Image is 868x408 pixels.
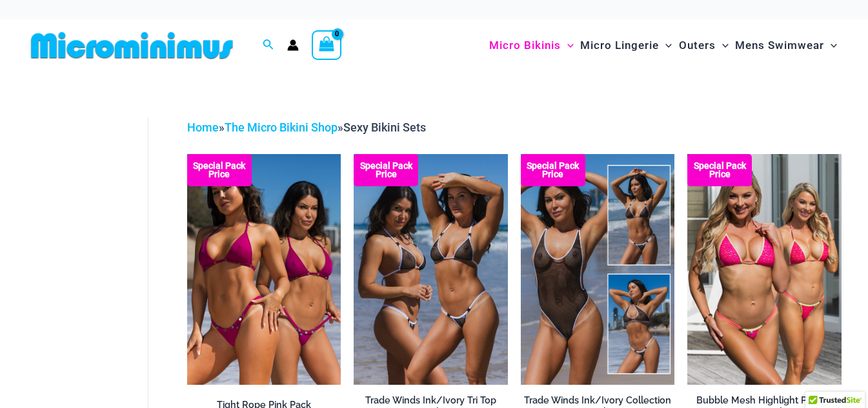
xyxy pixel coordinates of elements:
[354,154,508,385] a: Top Bum Pack Top Bum Pack bTop Bum Pack b
[577,26,675,65] a: Micro LingerieMenu ToggleMenu Toggle
[312,30,341,60] a: View Shopping Cart, empty
[521,162,585,179] b: Special Pack Price
[561,29,574,62] span: Menu Toggle
[659,29,672,62] span: Menu Toggle
[32,108,148,365] iframe: TrustedSite Certified
[679,29,716,62] span: Outers
[521,154,675,385] a: Collection Pack Collection Pack b (1)Collection Pack b (1)
[187,154,341,385] img: Collection Pack F
[580,29,659,62] span: Micro Lingerie
[735,29,824,62] span: Mens Swimwear
[187,154,341,385] a: Collection Pack F Collection Pack B (3)Collection Pack B (3)
[484,24,842,67] nav: Site Navigation
[824,29,837,62] span: Menu Toggle
[263,37,274,53] a: Search icon link
[687,162,752,179] b: Special Pack Price
[187,121,219,134] a: Home
[354,154,508,385] img: Top Bum Pack
[26,31,238,60] img: MM SHOP LOGO FLAT
[732,26,840,65] a: Mens SwimwearMenu ToggleMenu Toggle
[287,39,299,51] a: Account icon link
[486,26,577,65] a: Micro BikinisMenu ToggleMenu Toggle
[225,121,338,134] a: The Micro Bikini Shop
[187,121,426,134] span: » »
[489,29,561,62] span: Micro Bikinis
[521,154,675,385] img: Collection Pack
[343,121,426,134] span: Sexy Bikini Sets
[676,26,732,65] a: OutersMenu ToggleMenu Toggle
[687,154,842,385] a: Tri Top Pack F Tri Top Pack BTri Top Pack B
[354,162,418,179] b: Special Pack Price
[687,154,842,385] img: Tri Top Pack F
[716,29,729,62] span: Menu Toggle
[187,162,252,179] b: Special Pack Price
